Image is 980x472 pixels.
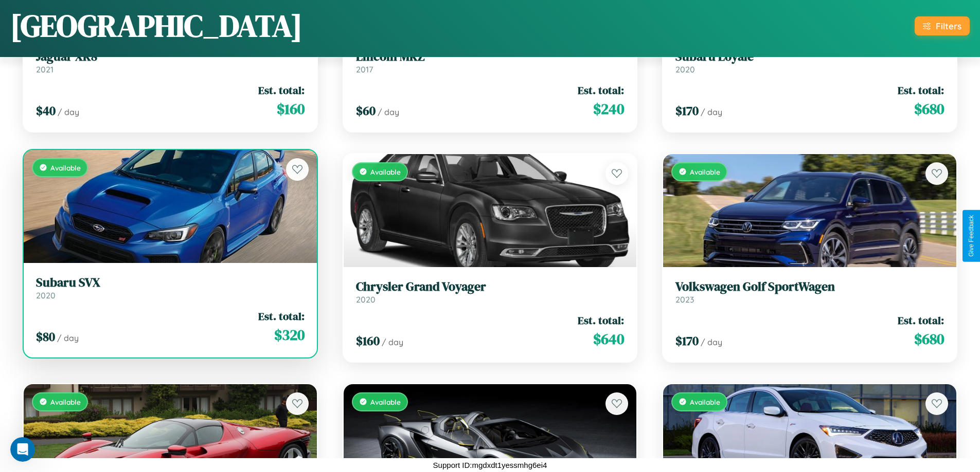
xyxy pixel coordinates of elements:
span: 2017 [356,64,373,74]
h3: Subaru SVX [36,275,305,290]
span: Available [50,398,81,406]
a: Chrysler Grand Voyager2020 [356,279,625,305]
span: / day [57,333,79,343]
span: 2023 [675,294,694,305]
h3: Chrysler Grand Voyager [356,279,625,294]
span: $ 160 [277,99,305,119]
div: Give Feedback [968,215,975,257]
a: Subaru Loyale2020 [675,49,944,74]
span: $ 320 [274,325,305,345]
h3: Subaru Loyale [675,49,944,64]
span: $ 60 [356,102,376,119]
span: $ 160 [356,332,380,349]
span: 2020 [675,64,695,74]
span: Est. total: [578,313,624,328]
span: Available [50,163,81,172]
span: $ 170 [675,102,699,119]
span: Available [690,398,720,406]
span: $ 640 [593,329,624,349]
span: $ 240 [593,99,624,119]
a: Volkswagen Golf SportWagen2023 [675,279,944,305]
span: Available [370,167,401,176]
h3: Lincoln MKZ [356,49,625,64]
span: 2020 [356,294,376,305]
iframe: Intercom live chat [10,437,35,462]
h3: Jaguar XK8 [36,49,305,64]
span: $ 80 [36,328,55,345]
div: Filters [936,21,961,31]
span: / day [701,107,722,117]
a: Jaguar XK82021 [36,49,305,74]
span: Est. total: [578,83,624,98]
p: Support ID: mgdxdt1yessmhg6ei4 [433,458,547,472]
a: Lincoln MKZ2017 [356,49,625,74]
span: / day [378,107,399,117]
span: Est. total: [258,83,305,98]
span: Available [690,167,720,176]
span: / day [58,107,79,117]
button: Filters [915,16,970,35]
span: Est. total: [258,309,305,324]
span: $ 680 [914,99,944,119]
span: 2021 [36,64,54,74]
span: $ 40 [36,102,56,119]
h1: [GEOGRAPHIC_DATA] [10,5,302,47]
a: Subaru SVX2020 [36,275,305,300]
span: Est. total: [898,313,944,328]
span: Available [370,398,401,406]
span: / day [382,337,403,347]
span: Est. total: [898,83,944,98]
span: $ 170 [675,332,699,349]
span: $ 680 [914,329,944,349]
span: 2020 [36,290,56,300]
span: / day [701,337,722,347]
h3: Volkswagen Golf SportWagen [675,279,944,294]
